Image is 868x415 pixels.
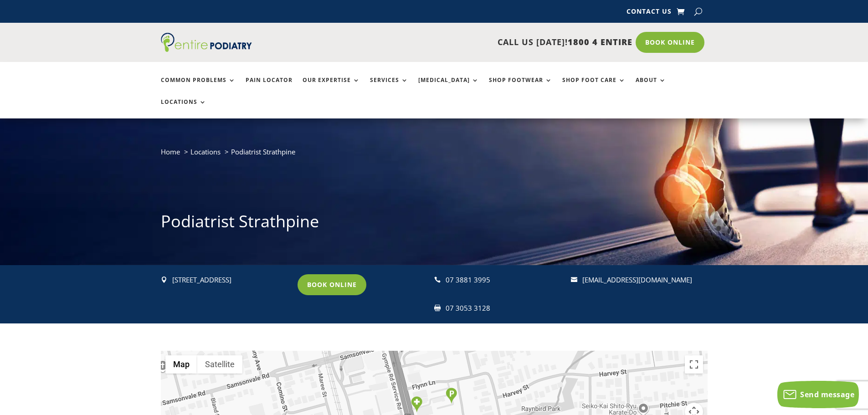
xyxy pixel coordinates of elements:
a: [MEDICAL_DATA] [418,77,479,97]
a: Book Online [298,274,366,295]
div: Entire Podiatry Strathpine Clinic [411,396,422,412]
button: Show street map [165,355,197,374]
span: Send message [800,389,854,400]
a: Shop Foot Care [562,77,626,97]
a: [EMAIL_ADDRESS][DOMAIN_NAME] [582,275,692,284]
a: Book Online [636,32,704,53]
div: 07 3053 3128 [446,302,563,314]
a: Entire Podiatry [161,45,252,54]
a: Locations [161,99,206,118]
a: Locations [190,147,221,156]
a: Home [161,147,180,156]
span:  [434,277,441,283]
div: Parking [446,388,457,404]
img: logo (1) [161,33,252,52]
span: 1800 4 ENTIRE [568,36,632,47]
a: Services [370,77,408,97]
p: CALL US [DATE]! [287,36,632,48]
button: Toggle fullscreen view [685,355,703,374]
span:  [571,277,577,283]
a: Our Expertise [303,77,360,97]
a: About [636,77,666,97]
span:  [161,277,167,283]
a: Shop Footwear [489,77,552,97]
button: Send message [777,381,859,408]
a: Common Problems [161,77,236,97]
a: Contact Us [627,8,672,18]
div: 07 3881 3995 [446,274,563,286]
h1: Podiatrist Strathpine [161,210,708,237]
a: Pain Locator [246,77,293,97]
span: Podiatrist Strathpine [231,147,295,156]
button: Show satellite imagery [197,355,242,374]
nav: breadcrumb [161,146,708,164]
span:  [434,305,441,311]
p: [STREET_ADDRESS] [172,274,289,286]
